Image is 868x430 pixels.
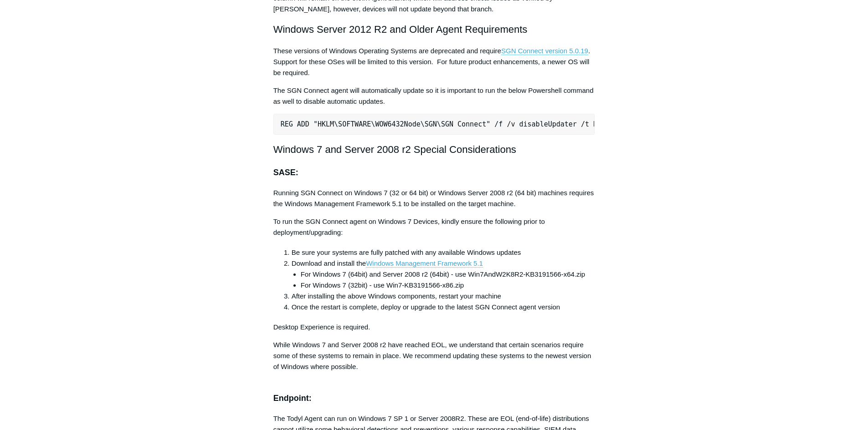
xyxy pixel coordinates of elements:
[273,379,595,405] h3: Endpoint:
[273,46,595,78] p: These versions of Windows Operating Systems are deprecated and require . Support for these OSes w...
[273,142,595,157] h2: Windows 7 and Server 2008 r2 Special Considerations
[501,47,588,55] a: SGN Connect version 5.0.19
[301,270,585,278] span: For Windows 7 (64bit) and Server 2008 r2 (64bit) - use Win7AndW2K8R2-KB3191566-x64.zip
[273,166,595,179] h3: SASE:
[273,216,595,238] p: To run the SGN Connect agent on Windows 7 Devices, kindly ensure the following prior to deploymen...
[273,341,591,370] span: While Windows 7 and Server 2008 r2 have reached EOL, we understand that certain scenarios require...
[366,259,483,268] a: Windows Management Framework 5.1
[292,248,521,256] span: Be sure your systems are fully patched with any available Windows updates
[273,187,595,209] p: Running SGN Connect on Windows 7 (32 or 64 bit) or Windows Server 2008 r2 (64 bit) machines requi...
[292,292,501,300] span: After installing the above Windows components, restart your machine
[301,281,464,289] span: For Windows 7 (32bit) - use Win7-KB3191566-x86.zip
[273,21,595,37] h2: Windows Server 2012 R2 and Older Agent Requirements
[366,259,483,267] span: Windows Management Framework 5.1
[292,303,560,311] span: Once the restart is complete, deploy or upgrade to the latest SGN Connect agent version
[273,323,370,331] span: Desktop Experience is required.
[292,259,366,267] span: Download and install the
[273,85,595,107] p: The SGN Connect agent will automatically update so it is important to run the below Powershell co...
[273,114,595,135] pre: REG ADD "HKLM\SOFTWARE\WOW6432Node\SGN\SGN Connect" /f /v disableUpdater /t REG_SZ /d 1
